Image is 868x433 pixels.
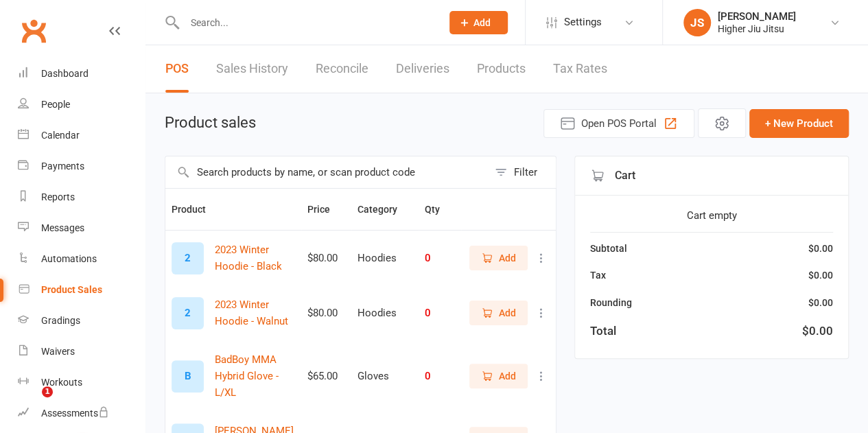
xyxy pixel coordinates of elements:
[172,242,204,274] div: 2
[307,371,345,382] div: $65.00
[18,89,145,120] a: People
[165,156,488,188] input: Search products by name, or scan product code
[165,115,256,131] h1: Product sales
[514,164,537,180] div: Filter
[590,207,833,224] div: Cart empty
[215,296,295,329] button: 2023 Winter Hoodie - Walnut
[553,45,607,93] a: Tax Rates
[41,284,102,295] div: Product Sales
[590,322,616,340] div: Total
[316,45,368,93] a: Reconcile
[425,204,455,215] span: Qty
[808,241,833,256] div: $0.00
[469,364,528,388] button: Add
[41,68,89,79] div: Dashboard
[18,182,145,213] a: Reports
[683,9,711,36] div: JS
[357,307,412,319] div: Hoodies
[18,336,145,367] a: Waivers
[41,377,82,388] div: Workouts
[718,10,796,23] div: [PERSON_NAME]
[808,268,833,283] div: $0.00
[18,151,145,182] a: Payments
[18,305,145,336] a: Gradings
[575,156,848,196] div: Cart
[215,242,295,274] button: 2023 Winter Hoodie - Black
[477,45,526,93] a: Products
[307,204,345,215] span: Price
[357,201,412,218] button: Category
[808,295,833,310] div: $0.00
[488,156,556,188] button: Filter
[307,201,345,218] button: Price
[180,13,432,32] input: Search...
[14,386,47,419] iframe: Intercom live chat
[469,301,528,325] button: Add
[41,99,70,110] div: People
[581,115,657,132] span: Open POS Portal
[41,161,84,172] div: Payments
[41,253,97,264] div: Automations
[396,45,449,93] a: Deliveries
[172,201,221,218] button: Product
[165,45,189,93] a: POS
[41,222,84,233] div: Messages
[215,351,295,401] button: BadBoy MMA Hybrid Glove - L/XL
[749,109,849,138] button: + New Product
[307,307,345,319] div: $80.00
[41,191,75,202] div: Reports
[307,253,345,264] div: $80.00
[590,268,606,283] div: Tax
[590,241,627,256] div: Subtotal
[718,23,796,35] div: Higher Jiu Jitsu
[499,250,516,266] span: Add
[590,295,632,310] div: Rounding
[357,204,412,215] span: Category
[469,246,528,270] button: Add
[172,297,204,329] div: 2
[802,322,833,340] div: $0.00
[42,386,53,397] span: 1
[499,305,516,320] span: Add
[449,11,508,34] button: Add
[18,213,145,244] a: Messages
[425,201,455,218] button: Qty
[473,17,491,28] span: Add
[18,367,145,398] a: Workouts
[357,371,412,382] div: Gloves
[543,109,694,138] button: Open POS Portal
[18,398,145,429] a: Assessments
[41,315,80,326] div: Gradings
[564,7,602,38] span: Settings
[172,360,204,393] div: B
[172,204,221,215] span: Product
[18,58,145,89] a: Dashboard
[499,368,516,384] span: Add
[41,346,75,357] div: Waivers
[357,253,412,264] div: Hoodies
[18,120,145,151] a: Calendar
[216,45,288,93] a: Sales History
[41,130,80,141] div: Calendar
[425,307,455,319] div: 0
[18,244,145,274] a: Automations
[425,253,455,264] div: 0
[18,274,145,305] a: Product Sales
[16,14,51,48] a: Clubworx
[425,371,455,382] div: 0
[41,408,109,419] div: Assessments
